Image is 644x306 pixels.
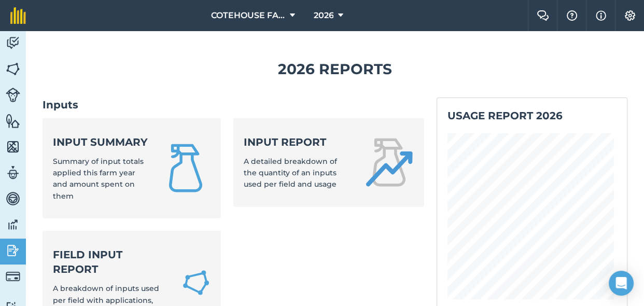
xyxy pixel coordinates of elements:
[6,191,20,206] img: svg+xml;base64,PD94bWwgdmVyc2lvbj0iMS4wIiBlbmNvZGluZz0idXRmLTgiPz4KPCEtLSBHZW5lcmF0b3I6IEFkb2JlIE...
[43,98,424,112] h2: Inputs
[244,135,352,149] strong: Input report
[6,243,20,258] img: svg+xml;base64,PD94bWwgdmVyc2lvbj0iMS4wIiBlbmNvZGluZz0idXRmLTgiPz4KPCEtLSBHZW5lcmF0b3I6IEFkb2JlIE...
[181,267,211,298] img: Field Input Report
[43,118,221,219] a: Input summarySummary of input totals applied this farm year and amount spent on them
[447,108,617,123] h2: Usage report 2026
[6,35,20,51] img: svg+xml;base64,PD94bWwgdmVyc2lvbj0iMS4wIiBlbmNvZGluZz0idXRmLTgiPz4KPCEtLSBHZW5lcmF0b3I6IEFkb2JlIE...
[53,247,169,276] strong: Field Input Report
[244,157,337,189] span: A detailed breakdown of the quantity of an inputs used per field and usage
[364,137,414,187] img: Input report
[6,61,20,77] img: svg+xml;base64,PHN2ZyB4bWxucz0iaHR0cDovL3d3dy53My5vcmcvMjAwMC9zdmciIHdpZHRoPSI1NiIgaGVpZ2h0PSI2MC...
[10,7,26,24] img: fieldmargin Logo
[6,269,20,284] img: svg+xml;base64,PD94bWwgdmVyc2lvbj0iMS4wIiBlbmNvZGluZz0idXRmLTgiPz4KPCEtLSBHZW5lcmF0b3I6IEFkb2JlIE...
[6,88,20,102] img: svg+xml;base64,PD94bWwgdmVyc2lvbj0iMS4wIiBlbmNvZGluZz0idXRmLTgiPz4KPCEtLSBHZW5lcmF0b3I6IEFkb2JlIE...
[624,10,636,21] img: A cog icon
[43,58,627,81] h1: 2026 Reports
[6,165,20,180] img: svg+xml;base64,PD94bWwgdmVyc2lvbj0iMS4wIiBlbmNvZGluZz0idXRmLTgiPz4KPCEtLSBHZW5lcmF0b3I6IEFkb2JlIE...
[609,271,634,296] div: Open Intercom Messenger
[6,217,20,232] img: svg+xml;base64,PD94bWwgdmVyc2lvbj0iMS4wIiBlbmNvZGluZz0idXRmLTgiPz4KPCEtLSBHZW5lcmF0b3I6IEFkb2JlIE...
[161,143,211,193] img: Input summary
[313,9,333,22] span: 2026
[233,118,424,207] a: Input reportA detailed breakdown of the quantity of an inputs used per field and usage
[566,10,578,21] img: A question mark icon
[53,157,144,201] span: Summary of input totals applied this farm year and amount spent on them
[537,10,549,21] img: Two speech bubbles overlapping with the left bubble in the forefront
[211,9,286,22] span: COTEHOUSE FARM
[6,139,20,155] img: svg+xml;base64,PHN2ZyB4bWxucz0iaHR0cDovL3d3dy53My5vcmcvMjAwMC9zdmciIHdpZHRoPSI1NiIgaGVpZ2h0PSI2MC...
[596,9,606,22] img: svg+xml;base64,PHN2ZyB4bWxucz0iaHR0cDovL3d3dy53My5vcmcvMjAwMC9zdmciIHdpZHRoPSIxNyIgaGVpZ2h0PSIxNy...
[53,135,148,149] strong: Input summary
[6,113,20,129] img: svg+xml;base64,PHN2ZyB4bWxucz0iaHR0cDovL3d3dy53My5vcmcvMjAwMC9zdmciIHdpZHRoPSI1NiIgaGVpZ2h0PSI2MC...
